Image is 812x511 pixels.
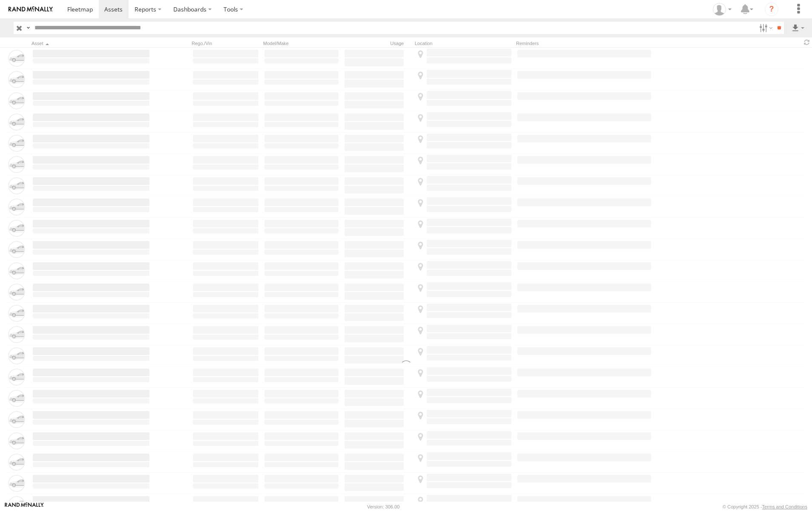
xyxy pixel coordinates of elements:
[5,502,44,511] a: Visit our Website
[192,40,260,46] div: Rego./Vin
[762,504,807,509] a: Terms and Conditions
[9,6,53,12] img: rand-logo.svg
[343,40,411,46] div: Usage
[263,40,340,46] div: Model/Make
[25,22,32,34] label: Search Query
[710,3,735,16] div: Carlos Vazquez
[415,40,513,46] div: Location
[765,3,778,16] i: ?
[32,40,151,46] div: Click to Sort
[791,22,805,34] label: Export results as...
[723,504,807,509] div: © Copyright 2025 -
[756,22,774,34] label: Search Filter Options
[367,504,399,509] div: Version: 306.00
[802,38,812,46] span: Refresh
[516,40,652,46] div: Reminders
